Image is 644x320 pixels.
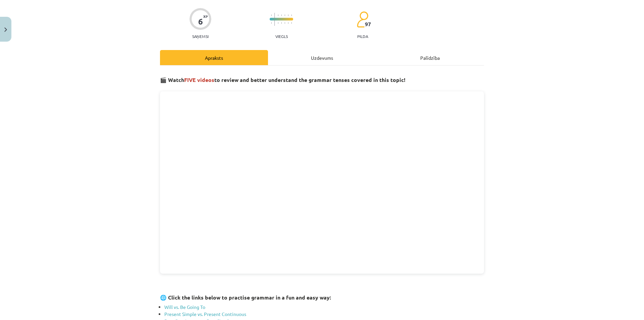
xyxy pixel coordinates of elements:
[365,21,371,27] span: 97
[271,22,272,24] img: icon-short-line-57e1e144782c952c97e751825c79c345078a6d821885a25fce030b3d8c18986b.svg
[274,13,275,26] img: icon-long-line-d9ea69661e0d244f92f715978eff75569469978d946b2353a9bb055b3ed8787d.svg
[288,22,288,24] img: icon-short-line-57e1e144782c952c97e751825c79c345078a6d821885a25fce030b3d8c18986b.svg
[291,14,292,16] img: icon-short-line-57e1e144782c952c97e751825c79c345078a6d821885a25fce030b3d8c18986b.svg
[160,294,331,301] strong: 🌐 Click the links below to practise grammar in a fun and easy way:
[271,14,272,16] img: icon-short-line-57e1e144782c952c97e751825c79c345078a6d821885a25fce030b3d8c18986b.svg
[284,22,285,24] img: icon-short-line-57e1e144782c952c97e751825c79c345078a6d821885a25fce030b3d8c18986b.svg
[357,34,368,39] p: pilda
[284,14,285,16] img: icon-short-line-57e1e144782c952c97e751825c79c345078a6d821885a25fce030b3d8c18986b.svg
[278,22,278,24] img: icon-short-line-57e1e144782c952c97e751825c79c345078a6d821885a25fce030b3d8c18986b.svg
[160,76,406,83] strong: 🎬 Watch to review and better understand the grammar tenses covered in this topic!
[376,50,484,65] div: Palīdzība
[275,34,288,39] p: Viegls
[281,22,282,24] img: icon-short-line-57e1e144782c952c97e751825c79c345078a6d821885a25fce030b3d8c18986b.svg
[281,14,282,16] img: icon-short-line-57e1e144782c952c97e751825c79c345078a6d821885a25fce030b3d8c18986b.svg
[164,311,246,317] a: Present Simple vs. Present Continuous
[198,17,203,26] div: 6
[190,34,211,39] p: Saņemsi
[268,50,376,65] div: Uzdevums
[278,14,278,16] img: icon-short-line-57e1e144782c952c97e751825c79c345078a6d821885a25fce030b3d8c18986b.svg
[291,22,292,24] img: icon-short-line-57e1e144782c952c97e751825c79c345078a6d821885a25fce030b3d8c18986b.svg
[4,28,7,32] img: icon-close-lesson-0947bae3869378f0d4975bcd49f059093ad1ed9edebbc8119c70593378902aed.svg
[184,76,214,83] span: FIVE videos
[203,14,208,18] span: XP
[357,11,368,28] img: students-c634bb4e5e11cddfef0936a35e636f08e4e9abd3cc4e673bd6f9a4125e45ecb1.svg
[160,50,268,65] div: Apraksts
[288,14,288,16] img: icon-short-line-57e1e144782c952c97e751825c79c345078a6d821885a25fce030b3d8c18986b.svg
[164,304,205,310] a: Will vs. Be Going To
